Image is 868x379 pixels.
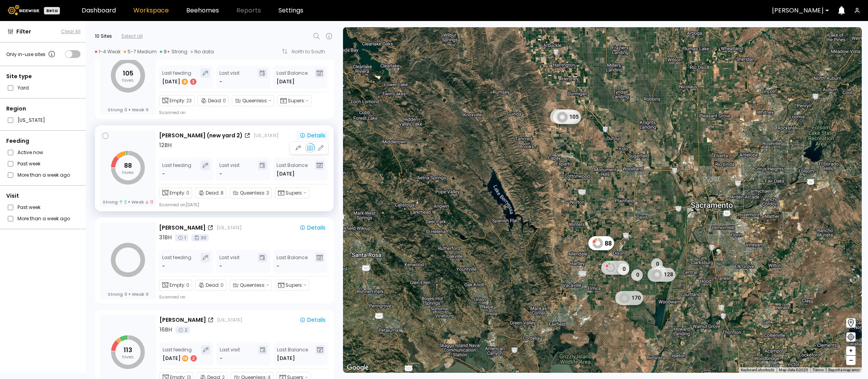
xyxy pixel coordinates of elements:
span: 0 [146,291,149,297]
div: 0 [618,263,629,275]
div: Last Balance [276,253,308,270]
span: 0 [124,107,127,112]
div: Last feeding [162,253,191,270]
div: Visit [6,192,80,200]
div: 0 [651,258,663,270]
div: Queenless: [229,188,272,198]
div: Site type [6,72,80,81]
div: North to South [292,49,331,54]
div: Dead: [195,188,226,198]
button: Details [296,131,329,140]
label: Active now [17,148,43,156]
div: Last visit [220,345,240,362]
div: 10 Sites [95,33,112,40]
div: - [219,170,222,178]
button: Keyboard shortcuts [741,367,774,373]
a: Workspace [133,7,169,14]
div: 1-4 Weak [95,49,121,55]
div: [PERSON_NAME] (new yard 2) [159,132,243,140]
div: 105 [553,110,581,124]
div: No data [191,49,214,55]
div: 19 [182,355,188,361]
div: Queenless: [229,280,272,291]
div: Only in-use sites [6,49,56,59]
div: Scanned on [159,294,185,300]
span: 0 [186,189,189,197]
div: Last Balance [277,345,308,362]
button: Details [296,223,329,232]
span: Filter [16,28,31,36]
div: [DATE] [163,354,198,362]
a: Beehomes [186,7,219,14]
div: 2 [175,326,190,333]
span: 0 [124,291,127,297]
span: - [306,97,309,104]
a: Open this area in Google Maps (opens a new window) [345,363,371,373]
div: Empty: [159,188,192,198]
tspan: 113 [124,346,132,354]
span: 2 [119,199,127,205]
span: 0 [186,282,189,289]
div: Strong Weak [108,107,149,112]
div: 104 [550,109,578,123]
div: 88 [588,236,614,250]
div: Supers: [275,280,309,291]
button: + [846,346,856,356]
button: Clear All [61,28,80,35]
div: Last feeding [162,68,197,86]
span: 3 [266,189,269,197]
div: Strong Weak [108,291,149,297]
div: 170 [615,291,643,305]
div: Details [299,132,325,139]
div: Empty: [159,280,192,291]
span: [DATE] [277,354,295,362]
span: [DATE] [276,78,294,86]
label: Yard [17,84,29,92]
div: Select all [121,33,143,40]
span: 0 [146,107,149,112]
label: Past week [17,203,40,211]
span: - [304,282,306,289]
div: Empty: [159,95,194,106]
div: Last feeding [163,345,198,362]
div: Last visit [219,253,240,270]
img: Beewise logo [8,5,39,15]
div: Last visit [219,68,240,86]
div: [PERSON_NAME] [159,224,206,232]
div: [PERSON_NAME] [159,316,206,324]
label: More than a week ago [17,171,70,179]
tspan: hives [122,77,134,83]
div: [DATE] [162,78,197,86]
div: Last Balance [276,68,308,86]
div: Last feeding [162,161,191,178]
span: Map data ©2025 [779,368,808,372]
tspan: 88 [124,161,132,170]
div: 128 [647,268,675,282]
span: 11 [145,199,153,205]
span: + [849,346,853,356]
div: Supers: [277,95,311,106]
div: Feeding [6,137,80,145]
div: 0 [631,269,643,281]
span: 0 [223,97,226,104]
div: - [219,78,222,86]
div: Supers: [275,188,309,198]
tspan: hives [122,169,134,175]
div: Scanned on [159,109,185,116]
div: Dead: [195,280,226,291]
div: Details [299,224,325,231]
span: 23 [186,97,192,104]
span: Reports [236,7,261,14]
div: [US_STATE] [217,225,241,231]
img: Google [345,363,371,373]
a: Settings [278,7,303,14]
div: Last visit [219,161,240,178]
div: 5-7 Medium [124,49,157,55]
span: - [269,97,271,104]
button: – [846,356,856,365]
div: [US_STATE] [217,317,242,323]
div: - [162,262,166,270]
tspan: hives [122,354,134,360]
div: 8 [182,79,188,85]
div: 30 [191,234,209,241]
